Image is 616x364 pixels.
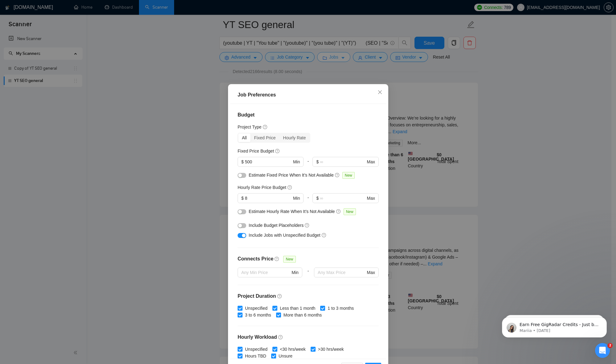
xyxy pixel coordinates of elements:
[276,353,295,359] span: Unsure
[238,91,379,99] div: Job Preferences
[277,293,282,298] span: question-circle
[241,195,244,202] span: $
[238,133,251,142] div: All
[245,195,292,202] input: 0
[292,269,299,276] span: Min
[277,346,308,353] span: <30 hrs/week
[275,148,280,153] span: question-circle
[277,305,318,312] span: Less than 1 month
[238,333,379,341] h4: Hourly Workload
[238,124,262,130] h5: Project Type
[241,158,244,165] span: $
[335,172,340,177] span: question-circle
[250,133,279,142] div: Fixed Price
[342,172,354,179] span: New
[343,208,356,215] span: New
[238,292,379,300] h4: Project Duration
[493,304,616,347] iframe: Intercom notifications message
[302,268,314,285] div: -
[367,158,375,165] span: Max
[249,209,335,214] span: Estimate Hourly Rate When It’s Not Available
[320,158,365,165] input: ∞
[293,195,300,202] span: Min
[238,148,274,154] h5: Fixed Price Budget
[249,173,334,178] span: Estimate Fixed Price When It’s Not Available
[318,269,365,276] input: Any Max Price
[304,193,312,208] div: -
[278,334,283,339] span: question-circle
[238,184,286,191] h5: Hourly Rate Price Budget
[377,90,382,95] span: close
[336,209,341,214] span: question-circle
[245,158,292,165] input: 0
[249,233,320,238] span: Include Jobs with Unspecified Budget
[243,312,274,318] span: 3 to 6 months
[305,223,310,227] span: question-circle
[293,158,300,165] span: Min
[287,185,292,190] span: question-circle
[320,195,365,202] input: ∞
[608,343,613,348] span: 2
[304,157,312,172] div: -
[243,353,269,359] span: Hours TBD
[367,195,375,202] span: Max
[367,269,375,276] span: Max
[241,269,290,276] input: Any Min Price
[372,84,388,101] button: Close
[325,305,356,312] span: 1 to 3 months
[249,223,304,228] span: Include Budget Placeholders
[243,305,270,312] span: Unspecified
[283,256,296,263] span: New
[243,346,270,353] span: Unspecified
[281,312,324,318] span: More than 6 months
[316,158,319,165] span: $
[275,256,279,261] span: question-circle
[316,195,319,202] span: $
[321,232,326,237] span: question-circle
[315,346,346,353] span: >30 hrs/week
[595,343,610,358] iframe: Intercom live chat
[238,111,379,119] h4: Budget
[238,255,273,263] h4: Connects Price
[279,133,309,142] div: Hourly Rate
[263,124,267,129] span: question-circle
